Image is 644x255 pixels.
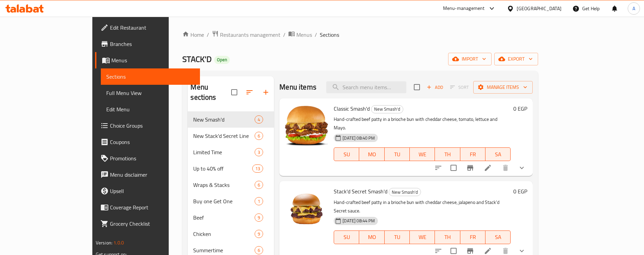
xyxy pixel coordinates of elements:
[460,230,485,244] button: FR
[95,199,200,216] a: Coverage Report
[255,115,263,124] div: items
[188,193,274,209] div: Buy one Get One1
[252,164,263,173] div: items
[518,247,526,255] svg: Show Choices
[188,177,274,193] div: Wraps & Stacks6
[362,149,382,159] span: MO
[513,187,527,196] h6: 0 EGP
[106,89,195,97] span: Full Menu View
[337,232,356,242] span: SU
[188,111,274,128] div: New Smash'd4
[255,198,263,205] span: 1
[255,213,263,222] div: items
[193,230,255,238] span: Chicken
[193,148,255,156] span: Limited Time
[101,101,200,117] a: Edit Menu
[334,186,387,196] span: Stack'd Secret Smash'd
[500,55,533,63] span: export
[497,160,514,176] button: delete
[385,230,410,244] button: TU
[255,149,263,156] span: 3
[513,104,527,113] h6: 0 EGP
[193,246,255,254] span: Summertime
[517,5,562,12] div: [GEOGRAPHIC_DATA]
[95,216,200,232] a: Grocery Checklist
[96,238,112,247] span: Version:
[412,232,432,242] span: WE
[462,160,478,176] button: Branch-specific-item
[494,53,538,65] button: export
[110,187,195,195] span: Upsell
[283,31,286,39] li: /
[193,181,255,189] div: Wraps & Stacks
[255,231,263,237] span: 9
[255,197,263,205] div: items
[389,188,421,196] span: New Smash'd
[334,103,370,114] span: Classic Smash'd
[110,203,195,211] span: Coverage Report
[95,19,200,36] a: Edit Restaurant
[410,80,424,94] span: Select section
[101,68,200,85] a: Sections
[334,198,511,215] p: Hand-crafted beef patty in a brioche bun with cheddar cheese, jalapeno and Stack'd Secret sauce.
[95,36,200,52] a: Branches
[435,147,460,161] button: TH
[193,213,255,222] span: Beef
[288,30,312,39] a: Menus
[113,238,124,247] span: 1.0.0
[320,31,339,39] span: Sections
[95,150,200,166] a: Promotions
[514,160,530,176] button: show more
[463,149,483,159] span: FR
[110,220,195,228] span: Grocery Checklist
[484,164,492,172] a: Edit menu item
[193,164,252,173] span: Up to 40% off
[438,149,457,159] span: TH
[253,165,263,172] span: 13
[285,187,328,230] img: Stack'd Secret Smash'd
[255,246,263,254] div: items
[410,230,435,244] button: WE
[371,105,403,113] span: New Smash'd
[448,53,492,65] button: import
[193,115,255,124] span: New Smash'd
[479,83,527,92] span: Manage items
[518,164,526,172] svg: Show Choices
[193,197,255,205] span: Buy one Get One
[337,149,356,159] span: SU
[424,82,446,93] span: Add item
[446,161,461,175] span: Select to update
[443,4,485,13] div: Menu-management
[95,166,200,183] a: Menu disclaimer
[485,147,511,161] button: SA
[460,147,485,161] button: FR
[279,82,316,92] h2: Menu items
[212,30,280,39] a: Restaurants management
[387,232,407,242] span: TU
[426,83,444,91] span: Add
[193,132,255,140] div: New Stack'd Secret Line
[430,160,446,176] button: sort-choices
[110,154,195,162] span: Promotions
[255,133,263,139] span: 6
[454,55,486,63] span: import
[111,56,195,64] span: Menus
[95,52,200,68] a: Menus
[220,31,280,39] span: Restaurants management
[463,232,483,242] span: FR
[255,182,263,188] span: 6
[488,149,508,159] span: SA
[296,31,312,39] span: Menus
[106,73,195,81] span: Sections
[95,183,200,199] a: Upsell
[488,232,508,242] span: SA
[362,232,382,242] span: MO
[255,148,263,156] div: items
